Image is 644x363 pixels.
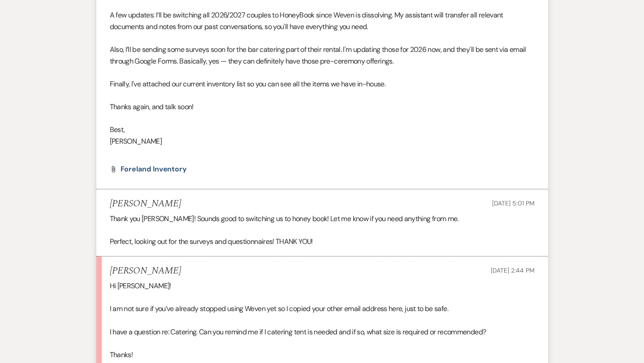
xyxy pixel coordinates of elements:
[492,199,534,207] span: [DATE] 5:01 PM
[110,213,535,248] div: Thank you [PERSON_NAME]! Sounds good to switching us to honey book! Let me know if you need anyth...
[121,164,187,174] span: Foreland Inventory
[110,198,181,209] h5: [PERSON_NAME]
[110,9,535,32] p: A few updates: I’ll be switching all 2026/2027 couples to HoneyBook since Weven is dissolving. My...
[110,44,535,67] p: Also, I’ll be sending some surveys soon for the bar catering part of their rental. I'm updating t...
[110,265,181,277] h5: [PERSON_NAME]
[110,78,535,90] p: Finally, I've attached our current inventory list so you can see all the items we have in-house.
[110,101,535,113] p: Thanks again, and talk soon!
[110,124,535,136] p: Best,
[110,136,535,147] p: [PERSON_NAME]
[110,280,535,360] div: Hi [PERSON_NAME]! I am not sure if you’ve already stopped using Weven yet so I copied your other ...
[491,266,534,274] span: [DATE] 2:44 PM
[121,166,187,173] a: Foreland Inventory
